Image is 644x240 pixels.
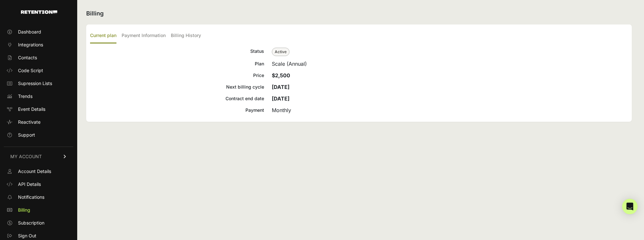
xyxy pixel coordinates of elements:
a: Notifications [4,192,73,202]
span: Contacts [18,54,37,61]
a: Reactivate [4,117,73,127]
span: Billing [18,207,30,213]
span: Trends [18,93,32,100]
span: Account Details [18,168,51,175]
span: Support [18,132,35,138]
span: Supression Lists [18,80,52,87]
span: Subscription [18,220,44,226]
span: Active [272,48,290,56]
img: Retention.com [21,10,57,14]
div: Plan [90,60,264,68]
span: Reactivate [18,119,41,125]
span: Dashboard [18,29,41,35]
span: API Details [18,181,41,187]
strong: [DATE] [272,84,290,90]
div: Scale (Annual) [272,60,628,68]
strong: [DATE] [272,95,290,102]
a: Event Details [4,104,73,114]
a: Trends [4,91,73,101]
a: Support [4,130,73,140]
div: Open Intercom Messenger [622,199,638,214]
span: MY ACCOUNT [10,153,42,160]
a: Contacts [4,53,73,63]
span: Integrations [18,42,43,48]
a: Subscription [4,218,73,228]
div: Payment [90,106,264,114]
h2: Billing [86,9,632,18]
span: Code Script [18,67,43,74]
a: Integrations [4,40,73,50]
a: API Details [4,179,73,189]
a: Code Script [4,65,73,76]
div: Next billing cycle [90,83,264,91]
a: MY ACCOUNT [4,147,73,166]
span: Event Details [18,106,45,112]
label: Payment Information [122,28,166,43]
div: Monthly [272,106,628,114]
a: Billing [4,205,73,215]
a: Dashboard [4,27,73,37]
div: Contract end date [90,95,264,102]
label: Current plan [90,28,116,43]
strong: $2,500 [272,72,290,79]
div: Status [90,47,264,56]
label: Billing History [171,28,201,43]
div: Price [90,72,264,79]
span: Sign Out [18,233,36,239]
a: Account Details [4,166,73,177]
a: Supression Lists [4,78,73,89]
span: Notifications [18,194,44,200]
